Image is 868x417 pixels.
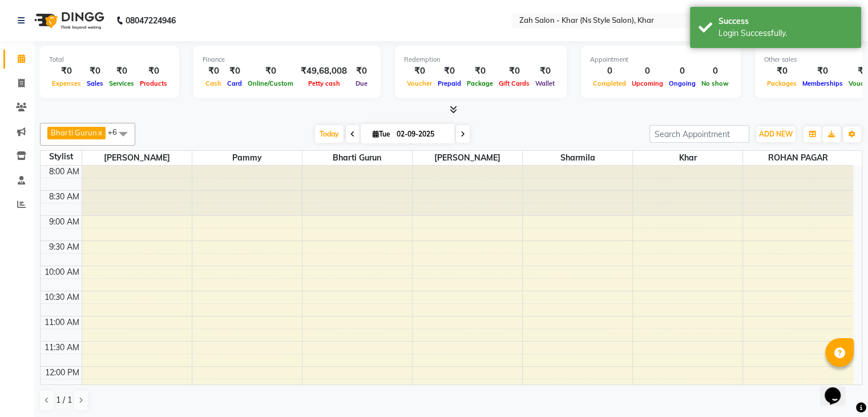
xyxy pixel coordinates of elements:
div: 0 [629,65,666,78]
div: 9:30 AM [47,241,82,253]
span: Due [353,79,370,87]
div: 0 [666,65,699,78]
span: Products [137,79,170,87]
div: 10:00 AM [42,266,82,278]
div: 0 [590,65,629,78]
input: Search Appointment [649,125,749,143]
span: Khar [633,151,742,165]
div: ₹0 [352,65,372,78]
span: +6 [108,127,126,137]
div: 10:30 AM [42,291,82,303]
span: ROHAN PAGAR [743,151,853,165]
span: Bharti Gurun [51,128,97,137]
span: Services [106,79,137,87]
div: ₹0 [496,65,532,78]
iframe: chat widget [820,371,857,406]
div: Appointment [590,55,732,65]
span: Upcoming [629,79,666,87]
div: ₹0 [203,65,224,78]
span: Card [224,79,245,87]
span: Wallet [532,79,558,87]
div: 0 [699,65,732,78]
span: Packages [764,79,800,87]
div: ₹0 [106,65,137,78]
span: Prepaid [435,79,464,87]
span: No show [699,79,732,87]
span: 1 / 1 [56,394,72,406]
span: Sales [84,79,106,87]
span: Today [315,125,344,143]
div: 12:00 PM [43,367,82,379]
span: Online/Custom [245,79,296,87]
span: [PERSON_NAME] [413,151,522,165]
div: ₹0 [245,65,296,78]
div: ₹0 [764,65,800,78]
span: Gift Cards [496,79,532,87]
a: x [97,128,102,137]
div: Login Successfully. [718,27,853,39]
div: ₹0 [464,65,496,78]
span: Tue [370,130,393,138]
span: Completed [590,79,629,87]
span: Memberships [800,79,846,87]
div: 11:00 AM [42,316,82,328]
div: ₹0 [84,65,106,78]
span: Expenses [49,79,84,87]
div: ₹0 [49,65,84,78]
input: 2025-09-02 [393,126,450,143]
div: ₹0 [137,65,170,78]
div: ₹0 [435,65,464,78]
div: Finance [203,55,372,65]
div: ₹0 [224,65,245,78]
div: Stylist [41,151,82,163]
b: 08047224946 [126,5,176,37]
span: Pammy [192,151,302,165]
img: logo [29,5,107,37]
span: Sharmila [523,151,632,165]
span: Petty cash [305,79,343,87]
button: ADD NEW [756,126,796,142]
div: ₹0 [532,65,558,78]
span: [PERSON_NAME] [82,151,192,165]
span: ADD NEW [759,130,793,138]
span: Bharti Gurun [302,151,412,165]
span: Voucher [404,79,435,87]
div: 8:30 AM [47,191,82,203]
div: 11:30 AM [42,342,82,354]
div: Redemption [404,55,558,65]
span: Ongoing [666,79,699,87]
span: Cash [203,79,224,87]
div: ₹0 [404,65,435,78]
div: Total [49,55,170,65]
div: 8:00 AM [47,166,82,178]
span: Package [464,79,496,87]
div: ₹0 [800,65,846,78]
div: ₹49,68,008 [296,65,352,78]
div: Success [718,15,853,27]
div: 9:00 AM [47,216,82,228]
